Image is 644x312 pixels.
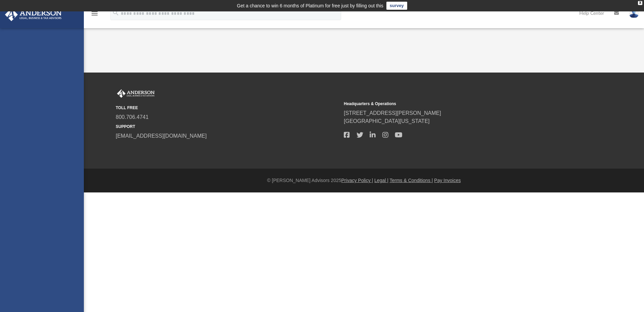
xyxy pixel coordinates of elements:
a: survey [386,2,407,10]
small: Headquarters & Operations [344,101,567,107]
div: © [PERSON_NAME] Advisors 2025 [84,177,644,184]
small: TOLL FREE [116,105,339,111]
a: [GEOGRAPHIC_DATA][US_STATE] [344,118,430,124]
a: Legal | [374,178,388,183]
img: User Pic [629,8,639,18]
a: Pay Invoices [434,178,461,183]
a: menu [91,13,99,17]
div: close [638,1,642,5]
a: Privacy Policy | [341,178,373,183]
a: [STREET_ADDRESS][PERSON_NAME] [344,110,441,116]
i: search [112,9,119,16]
a: Terms & Conditions | [390,178,433,183]
img: Anderson Advisors Platinum Portal [116,89,156,98]
small: SUPPORT [116,124,339,130]
a: [EMAIL_ADDRESS][DOMAIN_NAME] [116,133,207,139]
i: menu [91,9,99,17]
img: Anderson Advisors Platinum Portal [3,8,64,21]
a: 800.706.4741 [116,114,149,120]
div: Get a chance to win 6 months of Platinum for free just by filling out this [237,2,383,10]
